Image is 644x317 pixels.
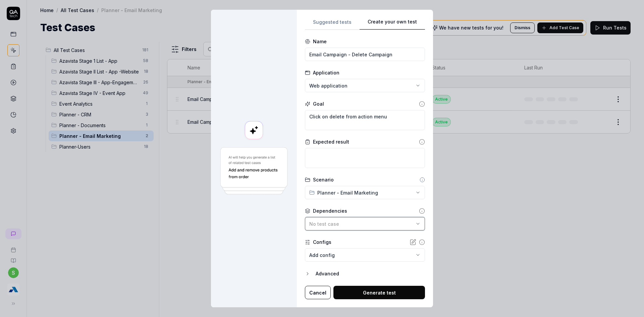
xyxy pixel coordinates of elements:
[313,69,339,76] div: Application
[305,186,425,199] button: Planner - Email Marketing
[305,217,425,230] button: No test case
[313,100,324,107] div: Goal
[305,270,425,278] button: Advanced
[313,176,334,183] div: Scenario
[305,18,360,30] button: Suggested tests
[313,38,327,45] div: Name
[305,79,425,92] button: Web application
[309,221,339,227] span: No test case
[360,18,425,30] button: Create your own test
[305,286,331,299] button: Cancel
[313,138,349,145] div: Expected result
[317,189,378,196] span: Planner - Email Marketing
[219,146,289,196] img: Generate a test using AI
[309,82,347,89] span: Web application
[333,286,425,299] button: Generate test
[316,270,425,278] div: Advanced
[313,239,331,246] div: Configs
[313,207,347,214] div: Dependencies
